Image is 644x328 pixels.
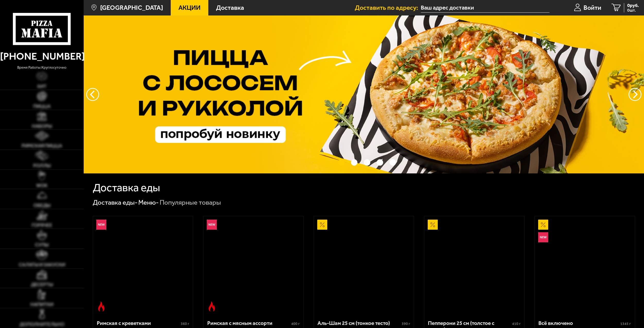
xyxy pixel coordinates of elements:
img: Акционный [317,220,327,230]
span: Горячее [32,223,52,228]
span: Войти [583,4,601,11]
span: 410 г [512,322,521,326]
span: Дополнительно [20,322,64,327]
span: [GEOGRAPHIC_DATA] [100,4,163,11]
a: НовинкаОстрое блюдоРимская с креветками [93,216,193,315]
button: предыдущий [629,88,641,101]
span: 0 руб. [627,3,639,8]
span: 390 г [402,322,410,326]
div: Римская с мясным ассорти [207,320,290,326]
span: Салаты и закуски [19,262,65,267]
input: Ваш адрес доставки [421,3,549,13]
button: точки переключения [377,159,383,166]
span: Напитки [30,302,53,307]
img: Новинка [96,220,106,230]
span: Роллы [33,163,51,168]
span: WOK [36,183,47,188]
h1: Доставка еды [93,182,160,193]
span: Римская пицца [22,143,62,148]
span: Акции [178,4,201,11]
div: Всё включено [538,320,619,326]
span: 1345 г [620,322,631,326]
button: точки переключения [338,159,345,166]
a: Меню- [138,198,159,206]
img: Акционный [538,220,548,230]
span: Пицца [33,104,50,109]
img: Новинка [207,220,217,230]
a: АкционныйНовинкаВсё включено [535,216,635,315]
a: НовинкаОстрое блюдоРимская с мясным ассорти [203,216,303,315]
button: точки переключения [351,159,357,166]
span: Хит [37,84,47,89]
span: 0 шт. [627,8,639,12]
div: Популярные товары [160,198,221,207]
span: Доставить по адресу: [355,4,421,11]
span: Супы [35,242,49,247]
button: точки переключения [364,159,370,166]
button: точки переключения [390,159,396,166]
button: следующий [86,88,99,101]
span: Доставка [216,4,244,11]
a: Доставка еды- [93,198,138,206]
span: Обеды [33,203,50,208]
div: Аль-Шам 25 см (тонкое тесто) [317,320,400,326]
span: 400 г [291,322,300,326]
img: Новинка [538,232,548,242]
img: Акционный [428,220,438,230]
img: Острое блюдо [96,301,106,311]
div: Римская с креветками [97,320,179,326]
img: Острое блюдо [207,301,217,311]
span: Десерты [31,282,53,287]
a: АкционныйПепперони 25 см (толстое с сыром) [424,216,524,315]
span: Наборы [32,124,52,129]
a: АкционныйАль-Шам 25 см (тонкое тесто) [314,216,414,315]
span: 360 г [181,322,189,326]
